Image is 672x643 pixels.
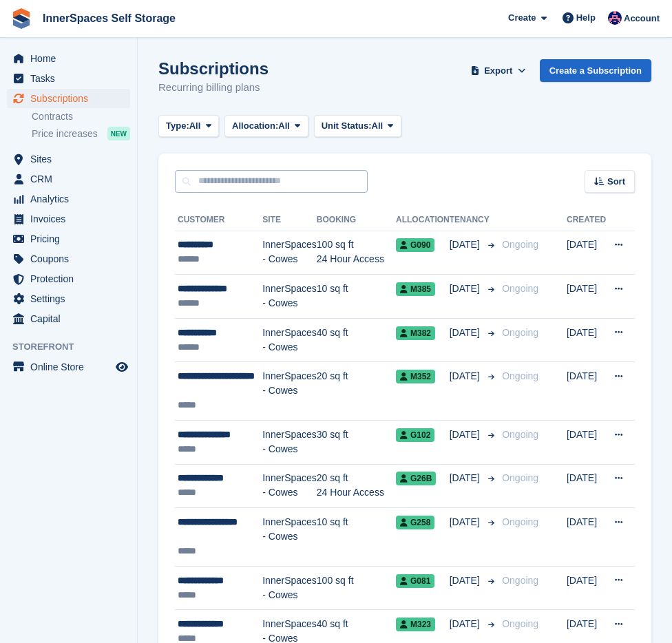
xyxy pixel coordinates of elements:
[7,209,130,229] a: menu
[175,209,262,231] th: Customer
[30,49,113,68] span: Home
[317,318,396,362] td: 40 sq ft
[12,340,137,354] span: Storefront
[484,64,512,78] span: Export
[30,229,113,249] span: Pricing
[567,275,606,319] td: [DATE]
[7,89,130,108] a: menu
[30,357,113,377] span: Online Store
[7,229,130,249] a: menu
[502,283,538,294] span: Ongoing
[7,309,130,328] a: menu
[317,231,396,275] td: 100 sq ft 24 Hour Access
[11,8,32,29] img: stora-icon-8386f47178a22dfd0bd8f6a31ec36ba5ce8667c1dd55bd0f319d3a0aa187defe.svg
[317,275,396,319] td: 10 sq ft
[30,249,113,268] span: Coupons
[37,7,181,30] a: InnerSpaces Self Storage
[450,428,483,442] span: [DATE]
[450,515,483,529] span: [DATE]
[450,369,483,383] span: [DATE]
[7,249,130,268] a: menu
[607,175,625,189] span: Sort
[608,11,622,25] img: Dominic Hampson
[396,516,434,529] span: G258
[317,421,396,465] td: 30 sq ft
[502,429,538,440] span: Ongoing
[158,80,269,96] p: Recurring billing plans
[30,169,113,189] span: CRM
[502,239,538,250] span: Ongoing
[262,318,317,362] td: InnerSpaces - Cowes
[567,318,606,362] td: [DATE]
[7,169,130,189] a: menu
[502,472,538,483] span: Ongoing
[7,69,130,88] a: menu
[396,574,434,588] span: G081
[508,11,536,25] span: Create
[262,275,317,319] td: InnerSpaces - Cowes
[450,238,483,252] span: [DATE]
[30,289,113,308] span: Settings
[262,566,317,610] td: InnerSpaces - Cowes
[372,119,384,133] span: All
[468,59,529,82] button: Export
[450,471,483,485] span: [DATE]
[7,49,130,68] a: menu
[450,326,483,340] span: [DATE]
[262,231,317,275] td: InnerSpaces - Cowes
[624,12,660,25] span: Account
[567,362,606,421] td: [DATE]
[262,508,317,567] td: InnerSpaces - Cowes
[30,309,113,328] span: Capital
[32,127,98,140] span: Price increases
[7,357,130,377] a: menu
[7,149,130,169] a: menu
[396,618,435,631] span: M323
[30,149,113,169] span: Sites
[502,370,538,381] span: Ongoing
[158,115,219,138] button: Type: All
[189,119,201,133] span: All
[450,617,483,631] span: [DATE]
[30,69,113,88] span: Tasks
[396,238,434,252] span: G090
[262,464,317,508] td: InnerSpaces - Cowes
[502,575,538,586] span: Ongoing
[30,89,113,108] span: Subscriptions
[262,421,317,465] td: InnerSpaces - Cowes
[314,115,401,138] button: Unit Status: All
[7,289,130,308] a: menu
[32,126,130,141] a: Price increases NEW
[7,269,130,288] a: menu
[576,11,596,25] span: Help
[317,209,396,231] th: Booking
[322,119,372,133] span: Unit Status:
[7,189,130,209] a: menu
[502,327,538,338] span: Ongoing
[396,472,436,485] span: G26B
[224,115,308,138] button: Allocation: All
[278,119,290,133] span: All
[30,209,113,229] span: Invoices
[262,209,317,231] th: Site
[540,59,651,82] a: Create a Subscription
[232,119,278,133] span: Allocation:
[114,359,130,375] a: Preview store
[262,362,317,421] td: InnerSpaces - Cowes
[317,508,396,567] td: 10 sq ft
[502,516,538,527] span: Ongoing
[317,362,396,421] td: 20 sq ft
[107,127,130,140] div: NEW
[450,573,483,588] span: [DATE]
[396,209,450,231] th: Allocation
[396,326,435,340] span: M382
[158,59,269,78] h1: Subscriptions
[317,464,396,508] td: 20 sq ft 24 Hour Access
[567,421,606,465] td: [DATE]
[396,428,434,442] span: G102
[166,119,189,133] span: Type:
[567,231,606,275] td: [DATE]
[30,269,113,288] span: Protection
[317,566,396,610] td: 100 sq ft
[30,189,113,209] span: Analytics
